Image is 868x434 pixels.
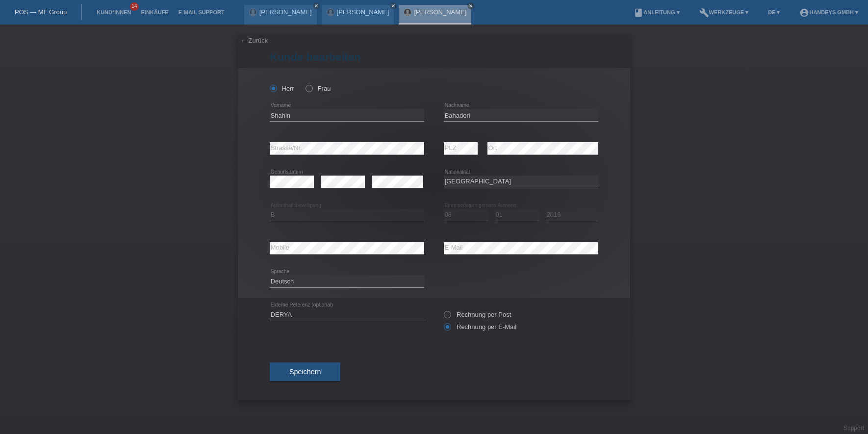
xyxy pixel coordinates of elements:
a: DE ▾ [763,9,785,15]
a: [PERSON_NAME] [414,8,466,16]
i: book [634,8,643,18]
a: close [467,2,474,9]
i: close [314,3,319,8]
h1: Kunde bearbeiten [270,51,598,63]
label: Rechnung per E-Mail [444,323,516,331]
input: Herr [270,85,276,91]
i: build [699,8,709,18]
a: [PERSON_NAME] [259,8,312,16]
a: Support [843,425,864,432]
label: Frau [306,85,331,92]
a: ← Zurück [240,37,268,44]
i: close [391,3,396,8]
a: E-Mail Support [174,9,230,15]
a: bookAnleitung ▾ [629,9,684,15]
a: Kund*innen [92,9,136,15]
input: Frau [306,85,312,91]
a: account_circleHandeys GmbH ▾ [794,9,863,15]
a: buildWerkzeuge ▾ [694,9,754,15]
input: Rechnung per Post [444,311,450,323]
label: Herr [270,85,294,92]
label: Rechnung per Post [444,311,511,318]
input: Rechnung per E-Mail [444,323,450,335]
i: close [468,3,473,8]
a: close [390,2,397,9]
a: Einkäufe [136,9,173,15]
span: Speichern [289,368,321,376]
a: [PERSON_NAME] [337,8,389,16]
a: POS — MF Group [15,8,67,16]
span: 14 [130,2,139,11]
a: close [313,2,320,9]
i: account_circle [799,8,809,18]
button: Speichern [270,362,340,381]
